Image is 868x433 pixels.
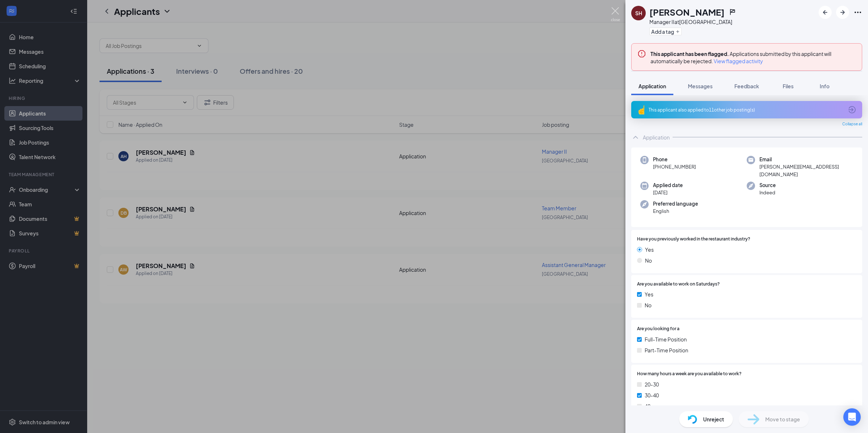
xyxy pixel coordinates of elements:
[649,18,736,25] div: Manager II at [GEOGRAPHIC_DATA]
[645,301,652,309] span: No
[637,281,720,288] span: Are you available to work on Saturdays?
[653,182,683,189] span: Applied date
[676,29,680,34] svg: Plus
[836,6,849,19] button: ArrowRight
[703,415,724,423] span: Unreject
[649,107,843,113] div: This applicant also applied to 11 other job posting(s)
[631,133,640,142] svg: ChevronUp
[643,134,670,141] div: Application
[653,163,696,170] span: [PHONE_NUMBER]
[645,380,659,388] span: 20-30
[759,156,853,163] span: Email
[645,335,687,343] span: Full-Time Position
[649,6,725,18] h1: [PERSON_NAME]
[637,49,646,58] svg: Error
[637,325,680,332] span: Are you looking for a
[638,83,666,89] span: Application
[853,8,862,17] svg: Ellipses
[653,207,698,215] span: English
[820,83,830,89] span: Info
[645,256,652,264] span: No
[637,371,742,377] span: How many hours a week are you available to work?
[759,163,853,178] span: [PERSON_NAME][EMAIL_ADDRESS][DOMAIN_NAME]
[653,189,683,196] span: [DATE]
[838,8,847,17] svg: ArrowRight
[759,182,776,189] span: Source
[688,83,713,89] span: Messages
[842,121,862,127] span: Collapse all
[729,8,736,16] svg: Flag
[848,105,856,114] svg: ArrowCircle
[635,9,642,17] div: SH
[714,57,763,65] span: View flagged activity
[649,28,682,35] button: PlusAdd a tag
[637,236,750,243] span: Have you previously worked in the restaurant industry?
[759,189,776,196] span: Indeed
[765,415,800,423] span: Move to stage
[819,6,832,19] button: ArrowLeftNew
[821,8,830,17] svg: ArrowLeftNew
[645,246,654,254] span: Yes
[645,402,653,410] span: 40+
[653,156,696,163] span: Phone
[653,200,698,207] span: Preferred language
[650,49,856,65] div: Applications submitted by this applicant will automatically be rejected.
[645,391,659,399] span: 30-40
[734,83,759,89] span: Feedback
[645,290,653,298] span: Yes
[783,83,794,89] span: Files
[650,50,729,57] b: This applicant has been flagged.
[645,346,688,354] span: Part-Time Position
[843,408,861,426] div: Open Intercom Messenger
